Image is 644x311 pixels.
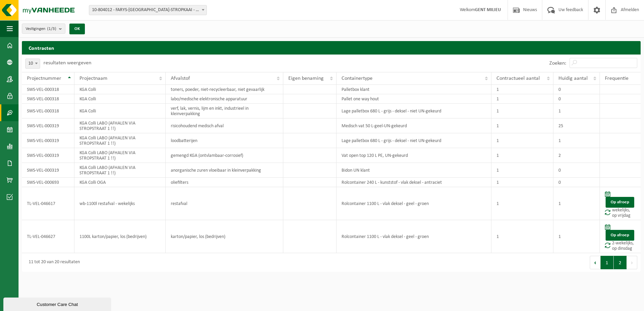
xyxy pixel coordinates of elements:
[22,178,74,187] td: SWS-VEL-000693
[491,178,553,187] td: 1
[600,187,641,220] td: wekelijks, op vrijdag
[26,24,56,34] span: Vestigingen
[74,104,165,118] td: KGA Colli
[553,85,600,94] td: 0
[22,118,74,133] td: SWS-VEL-000319
[27,76,61,81] span: Projectnummer
[336,104,491,118] td: Lage palletbox 680 L - grijs - deksel - niet UN-gekeurd
[601,256,614,269] button: 1
[336,94,491,104] td: Pallet one way hout
[89,5,207,15] span: 10-804012 - FARYS-GENT-STROPKAAI - GENT
[491,163,553,178] td: 1
[47,27,56,31] count: (1/3)
[166,94,283,104] td: labo/medische elektronische apparatuur
[25,256,80,269] div: 11 tot 20 van 20 resultaten
[336,118,491,133] td: Medisch vat 50 L-geel-UN-gekeurd
[166,163,283,178] td: anorganische zuren vloeibaar in kleinverpakking
[74,94,165,104] td: KGA Colli
[491,220,553,253] td: 1
[491,148,553,163] td: 1
[166,85,283,94] td: toners, poeder, niet-recycleerbaar, niet gevaarlijk
[614,256,627,269] button: 2
[627,256,637,269] button: Next
[171,76,190,81] span: Afvalstof
[22,94,74,104] td: SWS-VEL-000318
[336,187,491,220] td: Rolcontainer 1100 L - vlak deksel - geel - groen
[336,85,491,94] td: Palletbox klant
[553,163,600,178] td: 0
[496,76,540,81] span: Contractueel aantal
[491,94,553,104] td: 1
[491,104,553,118] td: 1
[25,59,40,69] span: 10
[22,163,74,178] td: SWS-VEL-000319
[475,7,501,12] strong: GENT MILIEU
[26,59,40,68] span: 10
[549,61,566,66] label: Zoeken:
[558,76,588,81] span: Huidig aantal
[336,148,491,163] td: Vat open top 120 L PE, UN-gekeurd
[166,148,283,163] td: gemengd KGA (ontvlambaar-corrosief)
[74,85,165,94] td: KGA Colli
[166,187,283,220] td: restafval
[336,220,491,253] td: Rolcontainer 1100 L - vlak deksel - geel - groen
[336,163,491,178] td: Bidon UN klant
[553,178,600,187] td: 0
[553,220,600,253] td: 1
[22,104,74,118] td: SWS-VEL-000318
[553,94,600,104] td: 0
[22,41,641,54] h2: Contracten
[166,118,283,133] td: risicohoudend medisch afval
[43,60,91,66] label: resultaten weergeven
[605,76,629,81] span: Frequentie
[553,148,600,163] td: 2
[491,118,553,133] td: 1
[342,76,373,81] span: Containertype
[336,178,491,187] td: Rolcontainer 240 L - kunststof - vlak deksel - antraciet
[491,85,553,94] td: 1
[166,178,283,187] td: oliefilters
[22,187,74,220] td: TL-VEL-046617
[553,133,600,148] td: 1
[166,104,283,118] td: verf, lak, vernis, lijm en inkt, industrieel in kleinverpakking
[74,133,165,148] td: KGA Colli LABO (AFHALEN VIA STROPSTRAAT 1 !!)
[22,220,74,253] td: TL-VEL-046627
[74,187,165,220] td: wb-1100l restafval - wekelijks
[491,187,553,220] td: 1
[3,296,112,311] iframe: chat widget
[69,24,85,34] button: OK
[553,104,600,118] td: 1
[89,5,206,15] span: 10-804012 - FARYS-GENT-STROPKAAI - GENT
[491,133,553,148] td: 1
[166,220,283,253] td: karton/papier, los (bedrijven)
[74,148,165,163] td: KGA Colli LABO (AFHALEN VIA STROPSTRAAT 1 !!)
[590,256,601,269] button: Previous
[22,148,74,163] td: SWS-VEL-000319
[606,197,634,208] a: Op afroep
[600,220,641,253] td: 2-wekelijks, op dinsdag
[22,24,65,34] button: Vestigingen(1/3)
[22,133,74,148] td: SWS-VEL-000319
[22,85,74,94] td: SWS-VEL-000318
[74,118,165,133] td: KGA Colli LABO (AFHALEN VIA STROPSTRAAT 1 !!)
[553,187,600,220] td: 1
[553,118,600,133] td: 25
[79,76,107,81] span: Projectnaam
[74,163,165,178] td: KGA Colli LABO (AFHALEN VIA STROPSTRAAT 1 !!)
[288,76,324,81] span: Eigen benaming
[166,133,283,148] td: loodbatterijen
[74,220,165,253] td: 1100L karton/papier, los (bedrijven)
[74,178,165,187] td: KGA Colli OGA
[606,230,634,241] a: Op afroep
[336,133,491,148] td: Lage palletbox 680 L - grijs - deksel - niet UN-gekeurd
